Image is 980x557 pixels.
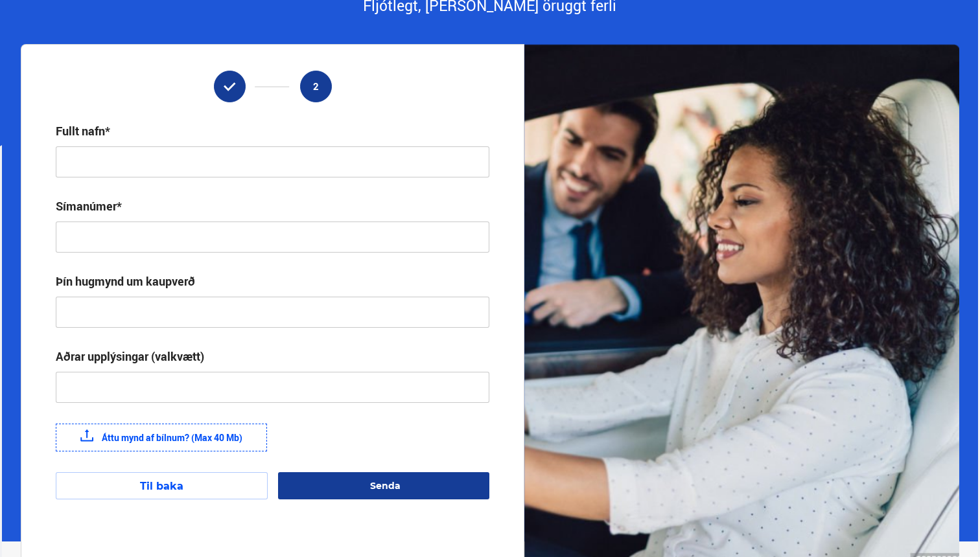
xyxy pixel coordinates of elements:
div: Símanúmer* [56,198,122,214]
div: Þín hugmynd um kaupverð [56,273,195,289]
button: Opna LiveChat spjallviðmót [10,5,49,44]
div: Aðrar upplýsingar (valkvætt) [56,348,204,364]
label: Áttu mynd af bílnum? (Max 40 Mb) [56,424,267,451]
span: Senda [370,480,401,492]
button: Senda [278,472,490,499]
div: Fullt nafn* [56,123,110,139]
span: 2 [313,81,319,92]
button: Til baka [56,472,268,499]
